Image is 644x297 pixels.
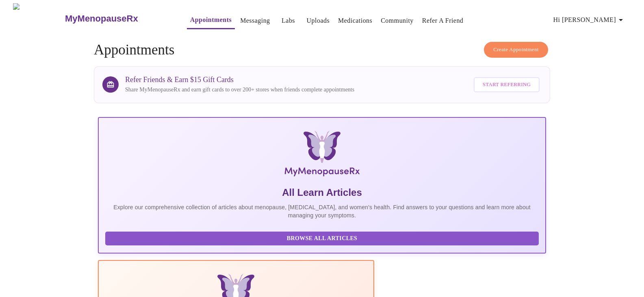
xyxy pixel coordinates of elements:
a: Browse All Articles [105,234,541,241]
a: MyMenopauseRx [64,4,171,33]
a: Refer a Friend [422,15,464,26]
a: Start Referring [472,73,542,96]
span: Browse All Articles [113,234,531,244]
img: MyMenopauseRx Logo [13,3,64,34]
p: Share MyMenopauseRx and earn gift cards to over 200+ stores when friends complete appointments [125,86,354,94]
a: Medications [338,15,372,26]
a: Labs [282,15,295,26]
span: Create Appointment [493,45,539,54]
a: Appointments [190,14,232,26]
h5: All Learn Articles [105,186,539,199]
span: Start Referring [483,80,531,89]
button: Uploads [304,13,333,29]
button: Community [377,13,417,29]
button: Appointments [187,12,235,29]
img: MyMenopauseRx Logo [173,131,472,180]
h4: Appointments [94,42,550,58]
p: Explore our comprehensive collection of articles about menopause, [MEDICAL_DATA], and women's hea... [105,203,539,219]
a: Uploads [307,15,330,26]
button: Medications [335,13,375,29]
a: Messaging [240,15,270,26]
button: Hi [PERSON_NAME] [550,12,629,28]
button: Refer a Friend [419,13,467,29]
button: Labs [275,13,301,29]
button: Start Referring [474,77,540,92]
span: Hi [PERSON_NAME] [553,14,626,26]
h3: MyMenopauseRx [65,13,138,24]
button: Create Appointment [484,42,548,58]
a: Community [381,15,414,26]
button: Messaging [237,13,273,29]
h3: Refer Friends & Earn $15 Gift Cards [125,76,354,84]
button: Browse All Articles [105,232,539,246]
